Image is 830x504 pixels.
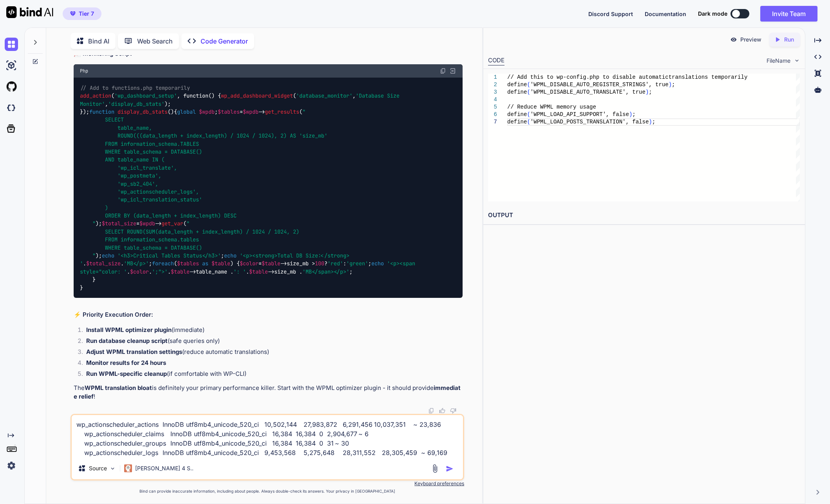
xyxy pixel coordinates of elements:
[89,464,107,472] p: Source
[302,268,349,275] span: 'MB</span></p>'
[530,82,669,88] span: 'WPML_DISABLE_AUTO_REGISTER_STRINGS', true
[439,408,445,414] img: like
[114,92,177,100] span: 'wp_dashboard_setup'
[327,260,343,267] span: 'red'
[507,119,527,125] span: define
[315,260,324,267] span: 100
[85,384,152,392] strong: WPML translation bloat
[161,220,183,227] span: get_var
[80,337,463,348] li: (safe queries only)
[86,348,182,355] strong: Adjust WPML translation settings
[488,103,497,111] div: 5
[130,268,149,275] span: $color
[629,111,632,118] span: )
[72,415,463,457] textarea: wp_actionscheduler_actions InnoDB utf8mb4_unicode_520_ci 10,502,144 27,983,872 6,291,456 10,037,3...
[5,101,18,114] img: darkCloudIdeIcon
[527,119,530,125] span: (
[265,108,299,115] span: get_results
[588,11,633,17] span: Discord Support
[5,59,18,72] img: ai-studio
[346,260,368,267] span: 'green'
[483,206,805,225] h2: OUTPUT
[177,108,196,115] span: global
[86,260,121,267] span: $total_size
[6,6,53,18] img: Bind AI
[784,36,794,44] p: Run
[633,111,636,118] span: ;
[488,56,505,65] div: CODE
[80,252,353,267] span: '<p><strong>Total DB Size:</strong> '
[645,10,686,18] button: Documentation
[80,68,88,74] span: Php
[5,38,18,51] img: chat
[527,89,530,95] span: (
[80,326,463,337] li: (immediate)
[588,10,633,18] button: Discord Support
[507,74,669,80] span: // Add this to wp-config.php to disable automatic
[80,370,463,381] li: (if comfortable with WP-CLI)
[449,67,456,74] img: Open in Browser
[233,268,246,275] span: ': '
[80,92,111,100] span: add_action
[507,82,527,88] span: define
[74,384,463,401] p: The is definitely your primary performance killer. Start with the WPML optimizer plugin - it shou...
[63,7,101,20] button: premiumTier 7
[669,74,748,80] span: translations temporarily
[446,465,454,473] img: icon
[218,108,240,115] span: $tables
[89,108,114,115] span: function
[645,11,686,17] span: Documentation
[74,310,463,319] h2: ⚡ Priority Execution Order:
[5,80,18,93] img: githubLight
[488,89,497,96] div: 3
[86,337,168,344] strong: Run database cleanup script
[80,84,190,91] span: // Add to functions.php temporarily
[139,220,155,227] span: $wpdb
[430,464,439,473] img: attachment
[70,11,76,16] img: premium
[224,252,237,259] span: echo
[71,480,465,487] p: Keyboard preferences
[152,268,168,275] span: ';">'
[488,74,497,81] div: 1
[86,326,172,334] strong: Install WPML optimizer plugin
[135,464,193,472] p: [PERSON_NAME] 4 S..
[80,348,463,359] li: (reduce automatic translations)
[89,108,174,115] span: ( )
[698,10,727,18] span: Dark mode
[450,408,456,414] img: dislike
[202,260,208,267] span: as
[488,96,497,103] div: 4
[649,89,652,95] span: ;
[527,111,530,118] span: (
[199,108,215,115] span: $wpdb
[440,68,446,74] img: copy
[296,92,353,100] span: 'database_monitor'
[171,268,190,275] span: $table
[71,488,465,494] p: Bind can provide inaccurate information, including about people. Always double-check its answers....
[527,82,530,88] span: (
[124,260,149,267] span: 'MB</p>'
[240,260,259,267] span: $color
[646,89,649,95] span: )
[109,465,116,472] img: Pick Models
[530,89,646,95] span: 'WPML_DISABLE_AUTO_TRANSLATE', true
[730,36,737,43] img: preview
[669,82,672,88] span: )
[124,464,132,472] img: Claude 4 Sonnet
[428,408,434,414] img: copy
[80,220,302,259] span: " SELECT ROUND(SUM(data_length + index_length) / 1024 / 1024, 2) FROM information_schema.tables W...
[80,84,418,292] code: ( , function() { ( , , ); }); { ; = -> ( ); = -> ( ); ; . . ; ( ) { = ->size_mb > ? : ; . . . ->t...
[80,92,403,107] span: 'Database Size Monitor'
[221,92,293,100] span: wp_add_dashboard_widget
[507,89,527,95] span: define
[530,111,629,118] span: 'WPML_LOAD_API_SUPPORT', false
[249,268,268,275] span: $table
[79,10,94,18] span: Tier 7
[152,260,174,267] span: foreach
[794,57,800,64] img: chevron down
[177,260,199,267] span: $tables
[118,108,168,115] span: display_db_stats
[102,220,136,227] span: $total_size
[488,111,497,118] div: 6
